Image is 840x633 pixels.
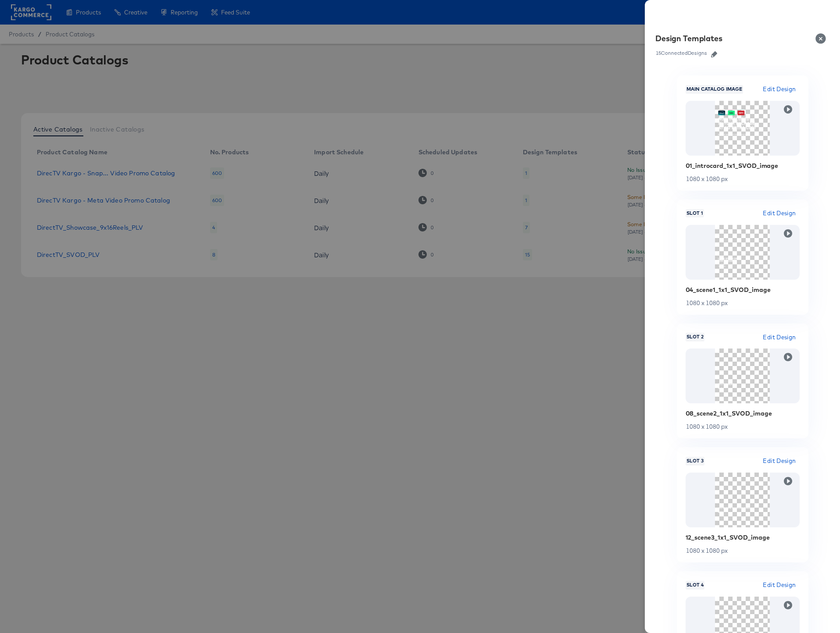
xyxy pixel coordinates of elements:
[686,210,704,217] span: Slot 1
[686,423,800,430] div: 1080 x 1080 px
[655,50,708,56] div: 15 Connected Designs
[763,332,796,342] span: Edit Design
[686,286,800,293] div: 04_scene1_1x1_SVOD_image
[686,300,800,306] div: 1080 x 1080 px
[686,162,800,169] div: 01_introcard_1x1_SVOD_image
[763,84,796,94] span: Edit Design
[759,332,799,342] button: Edit Design
[686,334,704,341] span: Slot 2
[655,33,722,44] div: Design Templates
[763,208,796,218] span: Edit Design
[759,84,799,94] button: Edit Design
[763,456,796,466] span: Edit Design
[810,26,835,51] button: Close
[686,548,800,554] div: 1080 x 1080 px
[686,534,800,541] div: 12_scene3_1x1_SVOD_image
[686,410,800,417] div: 08_scene2_1x1_SVOD_image
[686,176,800,182] div: 1080 x 1080 px
[686,582,704,589] span: Slot 4
[686,86,743,93] span: Main Catalog Image
[686,458,704,465] span: Slot 3
[759,456,799,466] button: Edit Design
[759,208,799,218] button: Edit Design
[759,580,799,590] button: Edit Design
[763,580,796,590] span: Edit Design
